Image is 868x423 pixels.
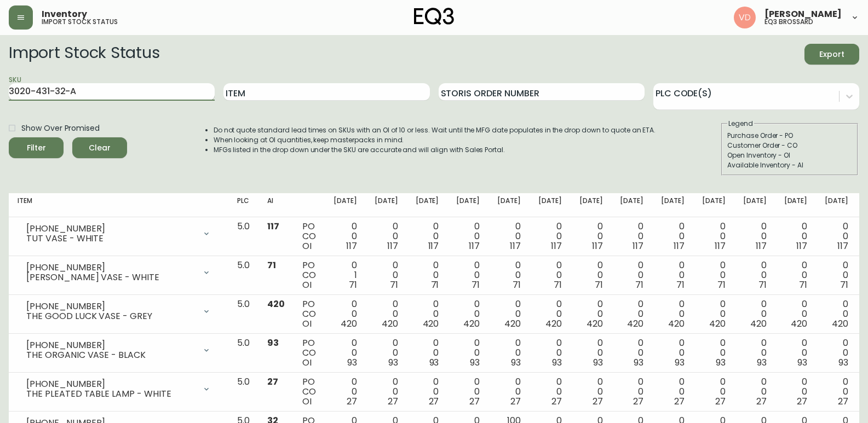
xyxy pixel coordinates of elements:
[214,135,656,145] li: When looking at OI quantities, keep masterpacks in mind.
[258,193,294,217] th: AI
[757,356,767,369] span: 93
[26,263,196,273] div: [PHONE_NUMBER]
[538,299,562,329] div: 0 0
[702,222,726,251] div: 0 0
[347,395,357,408] span: 27
[825,222,848,251] div: 0 0
[756,240,767,252] span: 117
[497,260,521,290] div: 0 0
[571,193,612,217] th: [DATE]
[734,193,775,217] th: [DATE]
[416,299,439,329] div: 0 0
[510,395,521,408] span: 27
[727,119,754,129] legend: Legend
[429,395,439,408] span: 27
[470,356,480,369] span: 93
[554,279,562,291] span: 71
[825,260,848,290] div: 0 0
[382,317,398,330] span: 420
[545,317,562,330] span: 420
[799,279,807,291] span: 71
[743,260,767,290] div: 0 0
[9,137,64,158] button: Filter
[228,256,258,295] td: 5.0
[228,193,258,217] th: PLC
[488,193,530,217] th: [DATE]
[727,160,852,170] div: Available Inventory - AI
[26,234,196,244] div: TUT VASE - WHITE
[611,193,652,217] th: [DATE]
[661,260,685,290] div: 0 0
[26,340,196,350] div: [PHONE_NUMBER]
[26,389,196,399] div: THE PLEATED TABLE LAMP - WHITE
[837,240,848,252] span: 117
[838,395,848,408] span: 27
[635,279,643,291] span: 71
[18,222,220,246] div: [PHONE_NUMBER]TUT VASE - WHITE
[627,317,643,330] span: 420
[832,317,848,330] span: 420
[538,377,562,407] div: 0 0
[302,356,312,369] span: OI
[42,19,118,25] h5: import stock status
[538,222,562,251] div: 0 0
[349,279,357,291] span: 71
[72,137,127,158] button: Clear
[463,317,480,330] span: 420
[727,131,852,141] div: Purchase Order - PO
[825,338,848,368] div: 0 0
[661,377,685,407] div: 0 0
[472,279,480,291] span: 71
[469,240,480,252] span: 117
[825,299,848,329] div: 0 0
[551,395,562,408] span: 27
[797,395,807,408] span: 27
[228,334,258,373] td: 5.0
[538,338,562,368] div: 0 0
[504,317,521,330] span: 420
[838,356,848,369] span: 93
[375,377,398,407] div: 0 0
[26,350,196,360] div: THE ORGANIC VASE - BLACK
[743,338,767,368] div: 0 0
[579,377,603,407] div: 0 0
[334,338,357,368] div: 0 0
[26,379,196,389] div: [PHONE_NUMBER]
[756,395,767,408] span: 27
[302,222,316,251] div: PO CO
[579,338,603,368] div: 0 0
[497,338,521,368] div: 0 0
[620,260,643,290] div: 0 0
[579,260,603,290] div: 0 0
[334,222,357,251] div: 0 0
[784,299,808,329] div: 0 0
[82,40,156,54] div: Gris clair
[390,279,398,291] span: 71
[579,222,603,251] div: 0 0
[9,44,159,65] h2: Import Stock Status
[593,356,603,369] span: 93
[511,356,521,369] span: 93
[456,222,480,251] div: 0 0
[23,20,181,37] div: [PERSON_NAME]
[675,356,685,369] span: 93
[346,240,357,252] span: 117
[840,279,848,291] span: 71
[456,260,480,290] div: 0 0
[387,240,398,252] span: 117
[302,395,312,408] span: OI
[620,377,643,407] div: 0 0
[784,377,808,407] div: 0 0
[407,193,448,217] th: [DATE]
[727,150,852,160] div: Open Inventory - OI
[595,279,603,291] span: 71
[347,356,357,369] span: 93
[18,377,220,401] div: [PHONE_NUMBER]THE PLEATED TABLE LAMP - WHITE
[743,299,767,329] div: 0 0
[267,220,279,233] span: 117
[42,10,87,19] span: Inventory
[796,240,807,252] span: 117
[784,222,808,251] div: 0 0
[416,260,439,290] div: 0 0
[18,338,220,362] div: [PHONE_NUMBER]THE ORGANIC VASE - BLACK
